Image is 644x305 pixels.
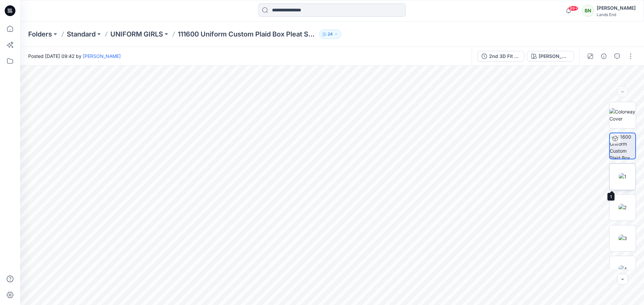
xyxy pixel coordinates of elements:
button: Details [598,51,609,62]
a: [PERSON_NAME] [83,53,121,59]
img: 4 [619,265,627,273]
a: Standard [67,29,96,39]
p: 24 [328,30,333,38]
a: UNIFORM GIRLS [110,29,163,39]
img: 111600 Uniform Custom Plaid Box Pleat Skirt Top Of Knee Payton Plaid (QDJ) [610,133,635,159]
a: Folders [28,29,52,39]
div: [PERSON_NAME] Plaid (QDJ) [539,53,570,60]
button: 2nd 3D Fit - [PERSON_NAME] Plaid (QDJ) [477,51,524,62]
button: 24 [319,29,341,39]
div: [PERSON_NAME] [597,4,636,12]
span: 99+ [568,6,578,11]
img: Colorway Cover [609,108,636,122]
img: 1 [619,173,627,180]
button: [PERSON_NAME] Plaid (QDJ) [527,51,574,62]
div: Lands End [597,12,636,17]
img: 3 [619,235,627,242]
span: Posted [DATE] 09:42 by [28,53,121,60]
div: BN [582,5,594,17]
img: 2 [619,204,627,211]
p: 111600 Uniform Custom Plaid Box Pleat Skirt Top Of Knee [178,29,317,39]
div: 2nd 3D Fit - [PERSON_NAME] Plaid (QDJ) [489,53,520,60]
